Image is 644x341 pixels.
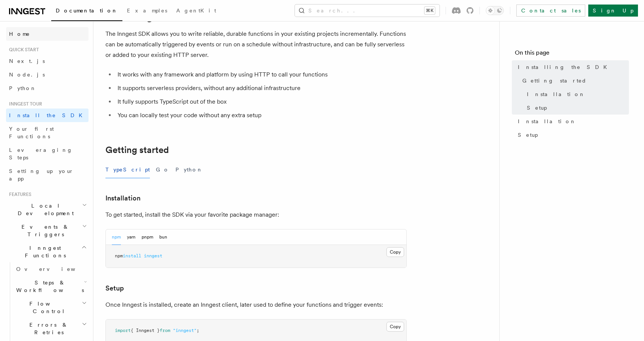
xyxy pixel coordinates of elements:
span: Installation [518,118,576,125]
button: yarn [127,229,136,245]
a: Overview [13,262,89,276]
button: Errors & Retries [13,318,89,339]
span: Next.js [9,58,45,64]
a: Install the SDK [6,109,89,122]
a: Python [6,81,89,95]
span: from [160,328,170,333]
a: Installing the SDK [515,60,629,74]
p: Once Inngest is installed, create an Inngest client, later used to define your functions and trig... [105,300,407,310]
button: npm [112,229,121,245]
span: Inngest tour [6,101,42,107]
span: Errors & Retries [13,321,82,336]
li: You can locally test your code without any extra setup [115,110,407,121]
a: Documentation [51,2,122,21]
span: Setup [518,131,538,139]
span: Flow Control [13,300,82,315]
a: Next.js [6,54,89,68]
h4: On this page [515,48,629,60]
span: Overview [16,266,94,272]
span: Installing the SDK [518,63,612,71]
button: Steps & Workflows [13,276,89,297]
a: Home [6,27,89,41]
span: Setup [527,104,547,112]
a: Getting started [519,74,629,87]
span: Node.js [9,72,45,78]
button: Python [175,161,203,178]
a: Setup [515,128,629,142]
button: Local Development [6,199,89,220]
a: Installation [524,87,629,101]
span: Installation [527,90,585,98]
span: Your first Functions [9,126,54,139]
a: Setup [524,101,629,115]
a: Contact sales [516,5,585,17]
a: Examples [122,2,172,20]
span: Features [6,191,31,197]
button: Flow Control [13,297,89,318]
span: Steps & Workflows [13,279,84,294]
button: Events & Triggers [6,220,89,241]
span: "inngest" [173,328,197,333]
a: Installation [515,115,629,128]
p: The Inngest SDK allows you to write reliable, durable functions in your existing projects increme... [105,29,407,60]
li: It works with any framework and platform by using HTTP to call your functions [115,69,407,80]
span: Examples [127,8,167,14]
span: npm [115,253,123,258]
button: Copy [386,247,404,257]
span: install [123,253,141,258]
a: Setup [105,283,124,294]
a: Setting up your app [6,164,89,185]
a: Getting started [105,145,169,155]
kbd: ⌘K [424,7,435,14]
button: Inngest Functions [6,241,89,262]
a: Your first Functions [6,122,89,143]
span: Events & Triggers [6,223,82,238]
button: Toggle dark mode [486,6,504,15]
button: bun [159,229,167,245]
span: inngest [144,253,162,258]
li: It supports serverless providers, without any additional infrastructure [115,83,407,93]
span: Python [9,85,37,91]
span: Documentation [56,8,118,14]
span: Getting started [522,77,587,84]
span: import [115,328,131,333]
span: Quick start [6,47,39,53]
button: pnpm [142,229,153,245]
a: AgentKit [172,2,221,20]
a: Leveraging Steps [6,143,89,164]
a: Sign Up [588,5,638,17]
button: Search...⌘K [295,5,440,17]
span: Setting up your app [9,168,74,182]
p: To get started, install the SDK via your favorite package manager: [105,209,407,220]
li: It fully supports TypeScript out of the box [115,96,407,107]
span: Leveraging Steps [9,147,73,161]
span: Install the SDK [9,112,87,118]
a: Node.js [6,68,89,81]
span: AgentKit [176,8,216,14]
span: Local Development [6,202,82,217]
span: ; [197,328,199,333]
span: { Inngest } [131,328,160,333]
a: Installation [105,193,140,203]
span: Home [9,30,30,38]
button: Copy [386,322,404,332]
button: Go [156,161,169,178]
button: TypeScript [105,161,150,178]
span: Inngest Functions [6,244,81,259]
